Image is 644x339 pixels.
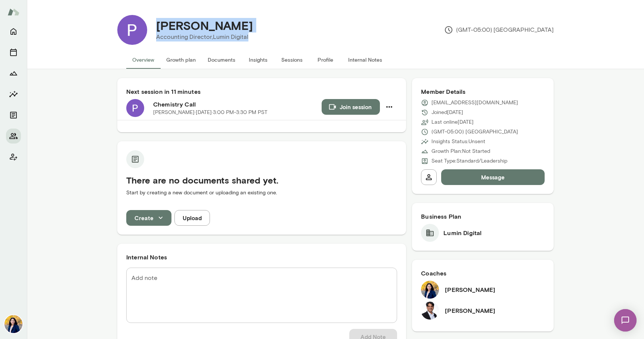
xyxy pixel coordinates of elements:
p: (GMT-05:00) [GEOGRAPHIC_DATA] [431,128,518,136]
img: Mento [7,5,19,19]
h6: Business Plan [421,212,545,221]
h6: [PERSON_NAME] [445,285,495,294]
button: Client app [6,150,21,164]
h6: [PERSON_NAME] [445,306,495,315]
p: Insights Status: Unsent [431,138,485,145]
button: Sessions [6,45,21,60]
button: Internal Notes [342,51,388,69]
img: Jaya Jaware [4,315,22,333]
button: Profile [309,51,342,69]
button: Upload [174,210,210,226]
button: Documents [202,51,241,69]
button: Overview [126,51,160,69]
button: Insights [241,51,275,69]
button: Sessions [275,51,309,69]
p: [PERSON_NAME] · [DATE] · 3:00 PM-3:30 PM PST [153,109,267,116]
button: Growth Plan [6,66,21,81]
p: Accounting Director, Lumin Digital [156,33,253,41]
button: Join session [322,99,380,115]
h5: There are no documents shared yet. [126,174,397,186]
button: Home [6,24,21,39]
img: Priscilla Romero [117,15,147,45]
h6: Coaches [421,269,545,278]
button: Growth plan [160,51,202,69]
button: Documents [6,108,21,123]
p: Start by creating a new document or uploading an existing one. [126,189,397,197]
h6: Internal Notes [126,253,397,262]
button: Create [126,210,171,226]
img: Jaya Jaware [421,281,439,299]
p: Growth Plan: Not Started [431,148,490,155]
button: Members [6,129,21,144]
p: (GMT-05:00) [GEOGRAPHIC_DATA] [444,25,554,34]
img: Raj Manghani [421,302,439,320]
button: Insights [6,87,21,102]
h6: Member Details [421,87,545,96]
p: [EMAIL_ADDRESS][DOMAIN_NAME] [431,99,518,107]
p: Seat Type: Standard/Leadership [431,157,507,165]
button: Message [441,169,545,185]
h4: [PERSON_NAME] [156,18,253,33]
h6: Lumin Digital [443,228,482,237]
p: Joined [DATE] [431,109,463,116]
p: Last online [DATE] [431,118,474,126]
h6: Next session in 11 minutes [126,87,397,96]
h6: Chemistry Call [153,100,322,109]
